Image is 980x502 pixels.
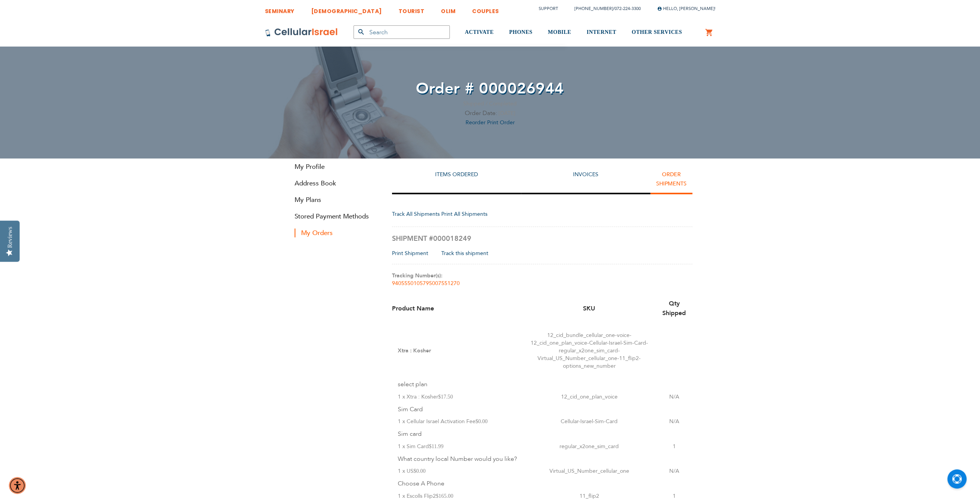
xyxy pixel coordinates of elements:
td: Cellular-Israel-Sim-Card [523,414,656,429]
a: My Plans [288,195,380,204]
a: Support [539,6,558,12]
strong: Shipment #000018249 [392,233,692,245]
a: COUPLES [472,2,499,16]
a: PHONES [509,18,533,47]
strong: My Orders [295,228,380,237]
dt: Tracking Number(s): [392,272,692,280]
span: Order Date: [465,109,497,117]
div: Sim Card [398,405,423,414]
td: regular_x2one_sim_card [523,439,656,454]
a: Print Shipment [392,250,430,257]
a: Stored Payment Methods [288,212,380,221]
div: Accessibility Menu [9,477,26,494]
th: Product Name [392,295,523,322]
span: $0.00 [414,468,426,474]
a: Address Book [288,179,380,188]
a: SEMINARY [265,2,295,16]
a: 9405550105795007551270 [392,280,460,287]
span: Order # 000026944 [416,78,564,99]
span: PHONES [509,29,533,35]
span: Shipped / Completed [463,100,517,107]
span: $17.50 [438,394,453,400]
a: OLIM [441,2,456,16]
div: select plan [398,380,427,389]
span: $11.99 [429,444,444,449]
td: 1 [656,439,692,454]
img: Cellular Israel Logo [265,28,338,37]
a: OTHER SERVICES [632,18,682,47]
a: MOBILE [548,18,571,47]
span: MOBILE [548,29,571,35]
th: Qty Shipped [656,295,692,322]
a: Items Ordered [435,171,478,178]
a: TOURIST [399,2,425,16]
span: INTERNET [586,29,616,35]
span: Track All Shipments [392,210,440,218]
a: Print Order [487,119,515,126]
a: Print All Shipments [441,210,487,218]
div: Sim card [398,430,422,438]
a: INTERNET [586,18,616,47]
a: Track All Shipments [392,210,441,218]
span: $165.00 [436,493,454,499]
a: Reorder [466,119,487,126]
a: [PHONE_NUMBER] [575,6,613,12]
span: [DATE] [499,110,515,117]
span: OTHER SERVICES [632,29,682,35]
strong: Order Shipments [656,171,687,188]
td: 12_cid_bundle_cellular_one-voice-12_cid_one_plan_voice-Cellular-Israel-Sim-Card-regular_x2one_sim... [523,322,656,380]
td: 1 x Sim Card [392,439,523,454]
td: 1 x Cellular Israel Activation Fee [392,414,523,429]
a: My Orders [288,228,380,237]
a: My Profile [288,162,380,171]
a: [DEMOGRAPHIC_DATA] [311,2,382,16]
td: N/A [656,464,692,479]
td: Virtual_US_Number_cellular_one [523,464,656,479]
span: Hello, [PERSON_NAME]! [657,6,715,12]
div: Reviews [7,227,13,248]
div: Choose A Phone [398,479,444,488]
th: SKU [523,295,656,322]
a: Track this shipment [441,250,488,257]
a: 072-224-3300 [615,6,641,12]
span: $0.00 [476,419,488,424]
li: / [567,3,641,14]
div: What country local Number would you like? [398,455,517,463]
td: N/A [656,389,692,405]
span: Print Shipment [392,250,428,257]
strong: Xtra : Kosher [398,347,431,354]
span: Reorder [466,119,486,126]
a: Invoices [573,171,598,178]
td: N/A [656,414,692,429]
td: 1 x Xtra : Kosher [392,389,523,405]
a: ACTIVATE [465,18,494,47]
td: 12_cid_one_plan_voice [523,389,656,405]
input: Search [353,25,450,39]
span: ACTIVATE [465,29,494,35]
